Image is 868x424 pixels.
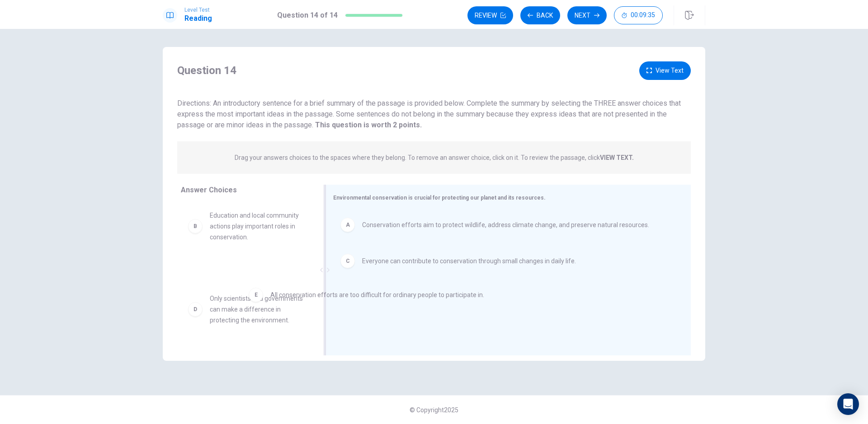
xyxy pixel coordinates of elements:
strong: VIEW TEXT. [600,154,634,161]
strong: This question is worth 2 points. [313,121,422,129]
button: 00:09:35 [614,6,663,24]
h1: Reading [184,13,212,24]
button: Next [567,6,607,24]
span: 00:09:35 [631,12,655,19]
span: © Copyright 2025 [410,406,458,414]
button: Back [520,6,560,24]
span: Directions: An introductory sentence for a brief summary of the passage is provided below. Comple... [177,99,681,129]
span: Answer Choices [181,186,237,194]
button: Review [467,6,513,24]
span: Environmental conservation is crucial for protecting our planet and its resources. [333,195,546,201]
h4: Question 14 [177,63,236,78]
div: Open Intercom Messenger [837,393,859,415]
h1: Question 14 of 14 [277,10,338,21]
p: Drag your answers choices to the spaces where they belong. To remove an answer choice, click on i... [235,154,634,161]
button: View Text [639,61,691,80]
span: Level Test [184,7,212,13]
